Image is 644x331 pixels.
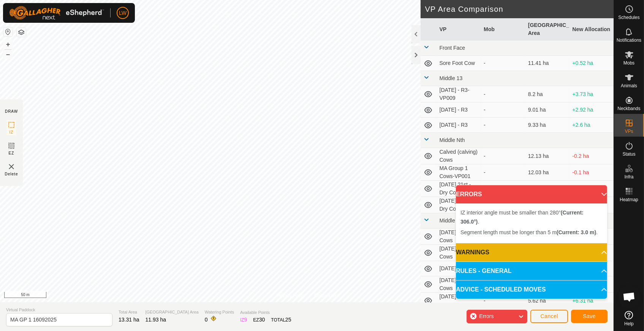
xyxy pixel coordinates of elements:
td: [DATE] - Dry Cows [437,293,481,309]
td: 9.01 ha [525,102,570,118]
td: +0.52 ha [569,56,614,71]
span: Delete [5,171,18,177]
td: [DATE] - Dry Cows [437,245,481,261]
span: 0 [205,317,208,323]
span: Schedules [618,15,639,20]
span: ADVICE - SCHEDULED MOVES [456,285,546,294]
span: Help [624,322,634,326]
td: 11.41 ha [525,56,570,71]
span: 13.31 ha [119,317,139,323]
p-accordion-content: ERRORS [456,203,607,243]
td: -0.2 ha [569,148,614,164]
button: + [3,40,13,49]
span: ERRORS [456,190,482,199]
div: - [484,121,522,129]
td: Calved (calving) Cows [437,148,481,164]
th: VP [437,18,481,41]
div: - [484,106,522,114]
span: Errors [479,313,494,319]
span: Segment length must be longer than 5 m . [460,229,598,235]
span: Save [583,313,596,319]
span: Mobs [623,61,635,65]
span: Middle 13 [440,75,463,81]
div: DRAW [5,109,18,114]
td: +3.73 ha [569,86,614,102]
span: RULES - GENERAL [456,266,512,276]
p-accordion-header: RULES - GENERAL [456,262,607,280]
span: 9 [244,317,247,323]
th: [GEOGRAPHIC_DATA] Area [525,18,570,41]
button: Map Layers [17,28,26,37]
span: LW [119,9,127,17]
div: - [484,152,522,160]
td: MA Group 1 Cows-VP001 [437,164,481,181]
span: Status [622,152,635,156]
td: [DATE] [437,261,481,276]
b: (Current: 3.0 m) [557,229,596,235]
div: TOTAL [271,316,291,324]
span: Notifications [617,38,641,43]
span: 11.93 ha [146,317,166,323]
span: Watering Points [205,309,234,315]
td: +2.92 ha [569,102,614,118]
div: - [484,59,522,67]
span: EZ [9,150,14,156]
div: - [484,90,522,98]
button: Reset Map [3,27,13,36]
span: Cancel [540,313,558,319]
td: [DATE] - Dry Cows [437,276,481,293]
img: Gallagher Logo [9,6,104,20]
td: [DATE] 20th - Dry Cows [437,197,481,213]
td: +2.6 ha [569,118,614,133]
td: [DATE] 21st - Dry Cows [437,181,481,197]
td: -0.1 ha [569,164,614,181]
td: +6.31 ha [569,293,614,309]
td: 8.2 ha [525,86,570,102]
span: WARNINGS [456,248,489,257]
a: Privacy Policy [277,292,305,299]
td: 12.03 ha [525,164,570,181]
span: VPs [625,129,633,134]
td: [DATE] - R3-VP009 [437,86,481,102]
div: - [484,297,522,305]
button: Save [571,310,608,323]
button: – [3,50,13,59]
th: New Allocation [569,18,614,41]
h2: VP Area Comparison [425,5,614,14]
td: [DATE]- Dry Cows [437,229,481,245]
p-accordion-header: ADVICE - SCHEDULED MOVES [456,281,607,299]
td: 1.62 ha [525,181,570,197]
td: [DATE] - R3 [437,118,481,133]
span: 30 [259,317,265,323]
span: IZ [9,129,14,135]
a: Help [614,308,644,329]
div: Open chat [618,285,641,308]
td: +10.31 ha [569,181,614,197]
div: - [484,169,522,177]
span: Total Area [119,309,139,315]
span: Middle Sth [440,218,465,224]
span: 25 [285,317,291,323]
p-accordion-header: ERRORS [456,185,607,203]
span: [GEOGRAPHIC_DATA] Area [146,309,199,315]
span: Middle Nth [440,137,465,143]
span: Infra [624,175,633,179]
span: Neckbands [617,106,640,111]
span: Animals [621,84,637,88]
td: 9.33 ha [525,118,570,133]
div: IZ [240,316,247,324]
td: [DATE] - R3 [437,102,481,118]
td: Sore Foot Cow [437,56,481,71]
p-accordion-header: WARNINGS [456,243,607,262]
span: Front Face [440,45,465,51]
span: IZ interior angle must be smaller than 280° . [460,210,584,225]
span: Available Points [240,309,291,316]
td: 5.62 ha [525,293,570,309]
div: EZ [253,316,265,324]
th: Mob [481,18,525,41]
td: 12.13 ha [525,148,570,164]
a: Contact Us [314,292,337,299]
img: VP [7,162,16,171]
button: Cancel [530,310,568,323]
span: Heatmap [620,197,638,202]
